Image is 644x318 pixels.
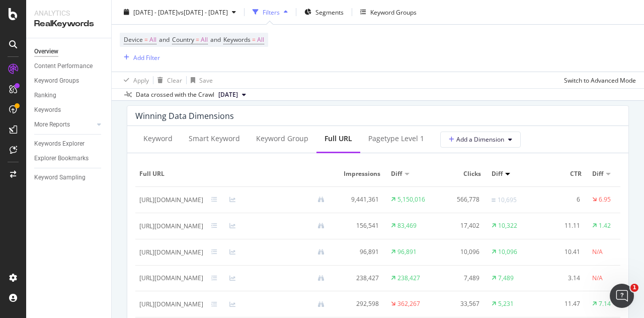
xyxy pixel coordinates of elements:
iframe: Intercom live chat [610,284,634,308]
div: Full URL [325,134,352,144]
div: Keywords [34,105,61,115]
span: CTR [542,169,582,178]
div: 10.41 [542,247,580,257]
div: [URL][DOMAIN_NAME] [139,248,203,257]
div: 96,891 [397,247,417,257]
div: pagetype Level 1 [368,134,424,144]
div: Keyword Groups [370,8,417,16]
span: = [252,35,256,44]
span: = [196,35,199,44]
a: Overview [34,46,104,57]
div: 17,402 [441,221,479,230]
div: Winning Data Dimensions [135,111,234,121]
a: Keyword Groups [34,76,104,86]
span: 2025 Aug. 16th [218,90,238,99]
div: 1.42 [599,221,611,230]
div: 33,567 [441,299,479,308]
div: 6 [542,195,580,204]
div: Filters [263,8,280,16]
a: Keyword Sampling [34,172,104,183]
div: 292,598 [341,299,379,308]
div: 238,427 [397,274,420,283]
a: Content Performance [34,61,104,72]
span: All [149,33,156,47]
button: Apply [120,72,149,88]
div: 566,778 [441,195,479,204]
div: More Reports [34,119,70,130]
span: All [257,33,264,47]
div: Keyword [143,134,173,144]
div: 10,695 [498,196,517,205]
div: 83,469 [397,221,417,230]
span: Diff [592,169,603,178]
div: Analytics [34,8,103,18]
div: Data crossed with the Crawl [136,90,214,99]
div: [URL][DOMAIN_NAME] [139,300,203,309]
span: and [159,35,170,44]
div: Save [199,76,213,84]
button: Save [187,72,213,88]
div: N/A [592,274,603,283]
span: vs [DATE] - [DATE] [178,8,228,16]
a: Ranking [34,90,104,101]
a: More Reports [34,119,94,130]
a: Keywords Explorer [34,139,104,149]
div: 7,489 [441,274,479,283]
div: 96,891 [341,247,379,257]
div: 11.11 [542,221,580,230]
button: Add Filter [120,51,160,63]
button: Add a Dimension [440,132,521,148]
span: 1 [630,284,638,292]
span: Diff [492,169,503,178]
button: [DATE] - [DATE]vs[DATE] - [DATE] [120,4,240,20]
span: Keywords [223,35,251,44]
div: Smart Keyword [189,134,240,144]
div: Switch to Advanced Mode [564,76,636,84]
span: Full URL [139,169,330,178]
span: Segments [315,8,344,16]
span: Clicks [441,169,481,178]
span: Impressions [341,169,380,178]
div: 7,489 [498,274,514,283]
span: All [201,33,208,47]
button: Keyword Groups [356,4,421,20]
img: Equal [492,199,496,202]
div: Keyword Groups [34,76,79,86]
div: Keyword Group [256,134,308,144]
div: [URL][DOMAIN_NAME] [139,196,203,205]
div: 10,096 [498,247,517,257]
div: [URL][DOMAIN_NAME] [139,222,203,231]
span: and [210,35,221,44]
div: 3.14 [542,274,580,283]
div: 362,267 [397,299,420,308]
button: [DATE] [214,89,250,101]
div: Ranking [34,90,56,101]
span: [DATE] - [DATE] [133,8,178,16]
div: 5,150,016 [397,195,425,204]
span: Diff [391,169,402,178]
div: RealKeywords [34,18,103,30]
div: 11.47 [542,299,580,308]
div: 156,541 [341,221,379,230]
div: 5,231 [498,299,514,308]
span: Device [124,35,143,44]
div: [URL][DOMAIN_NAME] [139,274,203,283]
div: Explorer Bookmarks [34,153,89,164]
div: 238,427 [341,274,379,283]
a: Keywords [34,105,104,115]
button: Filters [249,4,292,20]
span: Add a Dimension [449,135,504,144]
span: = [144,35,148,44]
button: Clear [153,72,182,88]
button: Switch to Advanced Mode [560,72,636,88]
div: Content Performance [34,61,93,72]
button: Segments [300,4,348,20]
div: N/A [592,247,603,257]
div: Keywords Explorer [34,139,85,149]
div: 7.14 [599,299,611,308]
div: 10,322 [498,221,517,230]
div: 9,441,361 [341,195,379,204]
div: Overview [34,46,58,57]
a: Explorer Bookmarks [34,153,104,164]
div: Clear [167,76,182,84]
